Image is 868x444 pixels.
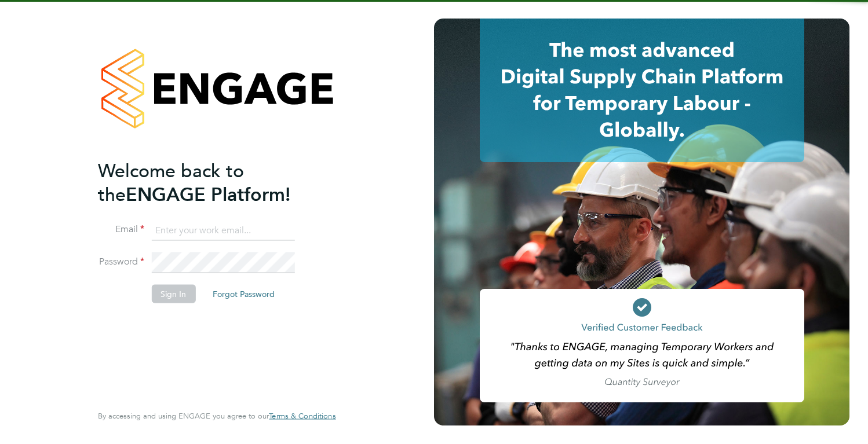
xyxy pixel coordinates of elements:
[269,412,335,421] a: Terms & Conditions
[98,256,144,268] label: Password
[151,220,294,241] input: Enter your work email...
[203,285,284,303] button: Forgot Password
[98,411,335,421] span: By accessing and using ENGAGE you agree to our
[98,223,144,236] label: Email
[98,159,324,206] h2: ENGAGE Platform!
[98,159,244,206] span: Welcome back to the
[151,285,195,303] button: Sign In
